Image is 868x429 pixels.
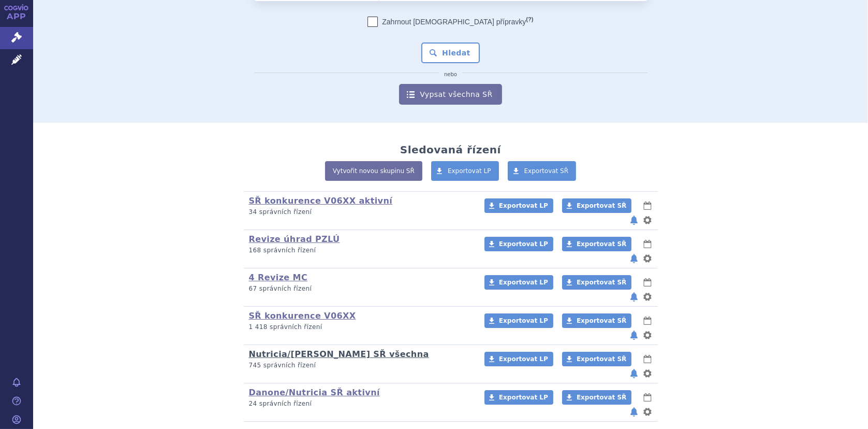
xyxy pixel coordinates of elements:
[629,329,639,341] button: notifikace
[249,208,471,217] p: 34 správních řízení
[499,355,548,363] span: Exportovat LP
[642,329,653,341] button: nastavení
[577,240,626,248] span: Exportovat SŘ
[499,279,548,286] span: Exportovat LP
[499,394,548,401] span: Exportovat LP
[421,42,480,63] button: Hledat
[439,71,462,78] i: nebo
[249,284,471,293] p: 67 správních řízení
[249,311,356,321] a: SŘ konkurence V06XX
[642,367,653,380] button: nastavení
[499,317,548,324] span: Exportovat LP
[499,202,548,209] span: Exportovat LP
[642,199,653,212] button: lhůty
[508,161,577,181] a: Exportovat SŘ
[249,273,308,282] a: 4 Revize MC
[562,275,631,290] a: Exportovat SŘ
[562,237,631,251] a: Exportovat SŘ
[642,276,653,289] button: lhůty
[249,323,471,332] p: 1 418 správních řízení
[577,317,626,324] span: Exportovat SŘ
[367,17,533,27] label: Zahrnout [DEMOGRAPHIC_DATA] přípravky
[629,406,639,418] button: notifikace
[562,313,631,328] a: Exportovat SŘ
[629,252,639,265] button: notifikace
[484,198,553,213] a: Exportovat LP
[577,202,626,209] span: Exportovat SŘ
[484,275,553,290] a: Exportovat LP
[526,16,533,23] abbr: (?)
[484,313,553,328] a: Exportovat LP
[325,161,422,181] a: Vytvořit novou skupinu SŘ
[642,252,653,265] button: nastavení
[629,367,639,380] button: notifikace
[642,291,653,303] button: nastavení
[562,352,631,366] a: Exportovat SŘ
[484,352,553,366] a: Exportovat LP
[448,167,491,175] span: Exportovat LP
[577,279,626,286] span: Exportovat SŘ
[577,394,626,401] span: Exportovat SŘ
[249,388,380,397] a: Danone/Nutricia SŘ aktivní
[249,399,471,408] p: 24 správních řízení
[431,161,499,181] a: Exportovat LP
[562,390,631,405] a: Exportovat SŘ
[642,214,653,226] button: nastavení
[577,355,626,363] span: Exportovat SŘ
[642,314,653,327] button: lhůty
[562,198,631,213] a: Exportovat SŘ
[484,237,553,251] a: Exportovat LP
[642,391,653,404] button: lhůty
[249,349,429,359] a: Nutricia/[PERSON_NAME] SŘ všechna
[642,353,653,365] button: lhůty
[499,240,548,248] span: Exportovat LP
[642,238,653,250] button: lhůty
[249,196,393,206] a: SŘ konkurence V06XX aktivní
[629,214,639,226] button: notifikace
[249,361,471,370] p: 745 správních řízení
[400,144,501,156] h2: Sledovaná řízení
[484,390,553,405] a: Exportovat LP
[249,234,340,244] a: Revize úhrad PZLÚ
[524,167,569,175] span: Exportovat SŘ
[629,291,639,303] button: notifikace
[399,84,502,105] a: Vypsat všechna SŘ
[249,246,471,255] p: 168 správních řízení
[642,406,653,418] button: nastavení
